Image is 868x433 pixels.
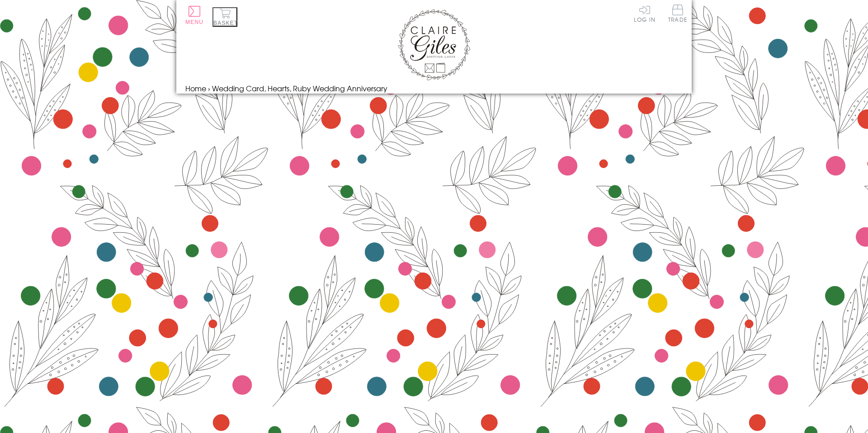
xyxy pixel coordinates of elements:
[668,5,687,24] a: Trade
[208,83,210,94] span: ›
[185,83,206,94] a: Home
[668,5,687,22] span: Trade
[212,83,387,94] span: Wedding Card, Hearts, Ruby Wedding Anniversary
[634,5,656,22] a: Log In
[398,9,470,80] img: Claire Giles Greetings Cards
[185,19,203,25] span: Menu
[212,7,237,27] button: Basket
[185,83,683,94] nav: breadcrumbs
[185,6,203,25] button: Menu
